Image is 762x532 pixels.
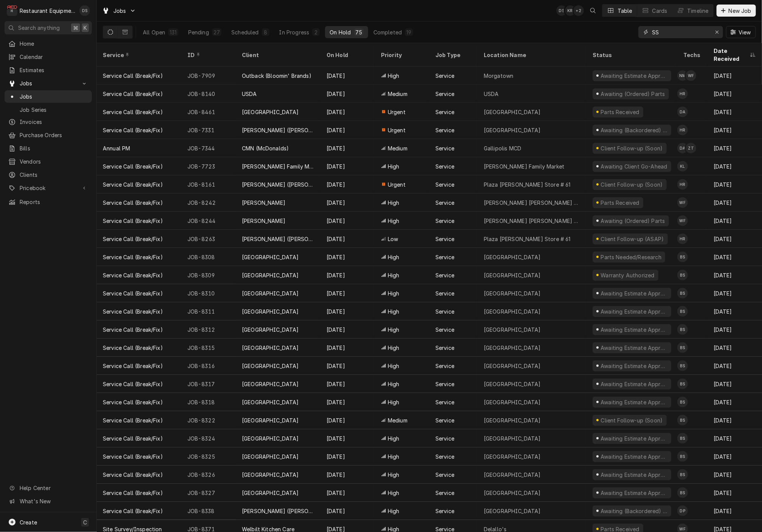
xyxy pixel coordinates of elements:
[373,28,402,36] div: Completed
[600,126,668,134] div: Awaiting (Backordered) Parts
[214,28,220,36] div: 27
[677,306,688,317] div: Bryan Sanders's Avatar
[321,175,375,193] div: [DATE]
[79,5,90,16] div: DS
[242,126,314,134] div: [PERSON_NAME] ([PERSON_NAME])
[20,40,88,48] span: Home
[708,339,762,357] div: [DATE]
[484,344,541,352] div: [GEOGRAPHIC_DATA]
[677,143,688,153] div: DA
[103,235,163,243] div: Service Call (Break/Fix)
[242,90,257,98] div: USDA
[181,302,236,320] div: JOB-8311
[181,85,236,103] div: JOB-8140
[600,217,666,225] div: Awaiting (Ordered) Parts
[5,169,92,181] a: Clients
[677,125,688,135] div: HR
[435,398,454,406] div: Service
[435,90,454,98] div: Service
[20,184,77,192] span: Pricebook
[388,326,400,334] span: High
[600,362,668,370] div: Awaiting Estimate Approval
[103,72,163,80] div: Service Call (Break/Fix)
[652,7,668,15] div: Cards
[84,24,87,32] span: K
[20,198,88,206] span: Reports
[435,289,454,297] div: Service
[677,107,688,117] div: Dakota Arthur's Avatar
[600,144,663,152] div: Client Follow-up (Soon)
[5,51,92,63] a: Calendar
[388,344,400,352] span: High
[181,284,236,302] div: JOB-8310
[711,26,723,38] button: Erase input
[435,344,454,352] div: Service
[321,284,375,302] div: [DATE]
[321,139,375,157] div: [DATE]
[686,70,696,81] div: Wesley Fisher's Avatar
[5,155,92,168] a: Vendors
[103,271,163,279] div: Service Call (Break/Fix)
[103,144,130,152] div: Annual PM
[181,121,236,139] div: JOB-7331
[20,66,88,74] span: Estimates
[314,28,318,36] div: 2
[113,7,126,15] span: Jobs
[103,253,163,261] div: Service Call (Break/Fix)
[677,324,688,335] div: BS
[708,175,762,193] div: [DATE]
[484,253,541,261] div: [GEOGRAPHIC_DATA]
[677,70,688,81] div: NM
[321,320,375,339] div: [DATE]
[7,5,17,16] div: Restaurant Equipment Diagnostics's Avatar
[435,162,454,170] div: Service
[677,197,688,208] div: WF
[231,28,259,36] div: Scheduled
[79,5,90,16] div: Derek Stewart's Avatar
[388,181,406,189] span: Urgent
[556,5,567,16] div: DS
[103,308,163,315] div: Service Call (Break/Fix)
[242,362,299,370] div: [GEOGRAPHIC_DATA]
[686,143,696,153] div: ZT
[242,108,299,116] div: [GEOGRAPHIC_DATA]
[242,217,285,225] div: [PERSON_NAME]
[593,51,670,59] div: Status
[708,284,762,302] div: [DATE]
[484,362,541,370] div: [GEOGRAPHIC_DATA]
[388,90,407,98] span: Medium
[187,51,228,59] div: ID
[388,162,400,170] span: High
[181,230,236,248] div: JOB-8263
[5,142,92,155] a: Bills
[321,339,375,357] div: [DATE]
[103,51,174,59] div: Service
[686,70,696,81] div: WF
[677,288,688,298] div: BS
[484,398,541,406] div: [GEOGRAPHIC_DATA]
[708,302,762,320] div: [DATE]
[484,181,571,189] div: Plaza [PERSON_NAME] Store # 61
[435,108,454,116] div: Service
[242,253,299,261] div: [GEOGRAPHIC_DATA]
[143,28,165,36] div: All Open
[242,72,311,80] div: Outback (Bloomin' Brands)
[103,162,163,170] div: Service Call (Break/Fix)
[677,324,688,335] div: Bryan Sanders's Avatar
[677,360,688,371] div: Bryan Sanders's Avatar
[708,121,762,139] div: [DATE]
[321,121,375,139] div: [DATE]
[5,77,92,90] a: Go to Jobs
[7,5,17,16] div: R
[242,235,314,243] div: [PERSON_NAME] ([PERSON_NAME])
[484,235,571,243] div: Plaza [PERSON_NAME] Store # 61
[677,415,688,425] div: BS
[484,271,541,279] div: [GEOGRAPHIC_DATA]
[677,70,688,81] div: Nick Masturzo's Avatar
[181,357,236,375] div: JOB-8316
[677,397,688,407] div: Bryan Sanders's Avatar
[677,88,688,99] div: Hunter Ralston's Avatar
[103,380,163,388] div: Service Call (Break/Fix)
[726,26,756,38] button: View
[435,271,454,279] div: Service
